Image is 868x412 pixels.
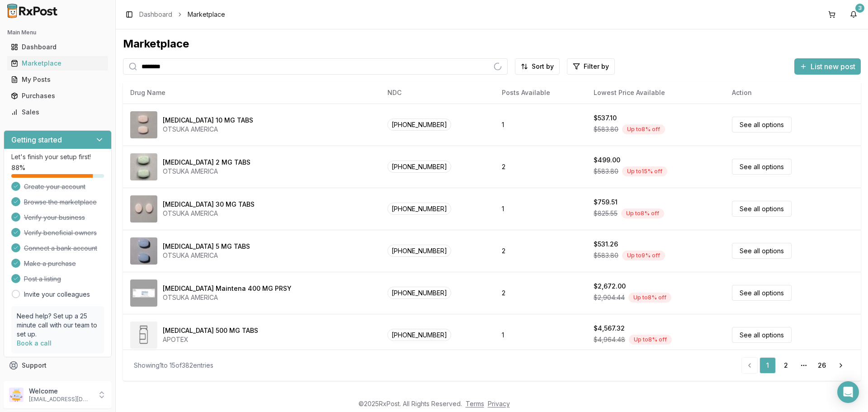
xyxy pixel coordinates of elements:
a: See all options [732,201,792,217]
button: Marketplace [4,56,112,71]
span: $583.80 [594,167,618,176]
th: Drug Name [123,82,380,104]
p: Let's finish your setup first! [11,152,104,161]
span: Create your account [24,182,85,191]
div: [MEDICAL_DATA] 10 MG TABS [163,116,253,125]
a: List new post [794,63,861,72]
img: Abilify 2 MG TABS [130,153,157,180]
span: Make a purchase [24,259,76,268]
button: 3 [846,7,861,22]
img: Abilify 30 MG TABS [130,195,157,223]
span: Browse the marketplace [24,198,97,207]
button: Sales [4,105,112,119]
span: $4,964.48 [594,335,625,344]
a: See all options [732,243,792,259]
p: Welcome [29,387,92,396]
span: [PHONE_NUMBER] [387,245,451,257]
span: Post a listing [24,275,61,284]
td: 1 [495,314,586,356]
th: Posts Available [495,82,586,104]
a: See all options [732,327,792,343]
div: [MEDICAL_DATA] 2 MG TABS [163,158,250,167]
a: Purchases [7,88,108,104]
span: $825.55 [594,209,618,218]
a: My Posts [7,71,108,88]
a: Dashboard [7,39,108,55]
span: $2,904.44 [594,293,625,302]
div: My Posts [11,75,104,84]
a: See all options [732,117,792,133]
div: $4,567.32 [594,324,625,333]
a: Invite your colleagues [24,290,90,299]
td: 2 [495,272,586,314]
span: [PHONE_NUMBER] [387,203,451,215]
a: Marketplace [7,55,108,71]
img: RxPost Logo [4,4,61,18]
p: Need help? Set up a 25 minute call with our team to set up. [17,312,99,339]
div: $499.00 [594,156,620,165]
th: Lowest Price Available [586,82,725,104]
img: User avatar [9,388,24,402]
div: OTSUKA AMERICA [163,293,292,302]
div: [MEDICAL_DATA] 30 MG TABS [163,200,255,209]
img: Abilify 10 MG TABS [130,111,157,138]
button: My Posts [4,72,112,87]
div: Up to 15 % off [622,166,667,176]
h3: Getting started [11,134,62,145]
div: [MEDICAL_DATA] 500 MG TABS [163,326,258,335]
div: Dashboard [11,43,104,52]
nav: pagination [741,357,850,374]
div: [MEDICAL_DATA] Maintena 400 MG PRSY [163,284,292,293]
div: Marketplace [123,37,861,51]
a: Terms [466,400,484,407]
div: $759.51 [594,198,618,207]
th: NDC [380,82,495,104]
span: Filter by [584,62,609,71]
span: $583.80 [594,251,618,260]
div: Up to 8 % off [628,293,671,303]
span: [PHONE_NUMBER] [387,118,451,131]
div: OTSUKA AMERICA [163,125,253,134]
span: [PHONE_NUMBER] [387,287,451,299]
button: List new post [794,58,861,75]
div: Marketplace [11,59,104,68]
td: 2 [495,146,586,188]
a: Go to next page [832,357,850,374]
div: Up to 9 % off [622,251,665,260]
td: 1 [495,104,586,146]
div: OTSUKA AMERICA [163,209,255,218]
div: Up to 8 % off [621,208,664,218]
span: Verify beneficial owners [24,228,97,237]
div: $2,672.00 [594,282,626,291]
span: [PHONE_NUMBER] [387,329,451,341]
span: Marketplace [188,10,225,19]
div: Open Intercom Messenger [837,381,859,403]
span: Connect a bank account [24,244,97,253]
button: Support [4,357,112,374]
span: Feedback [22,377,52,386]
span: Verify your business [24,213,85,222]
span: [PHONE_NUMBER] [387,161,451,173]
p: [EMAIL_ADDRESS][DOMAIN_NAME] [29,396,92,403]
td: 2 [495,230,586,272]
div: Up to 8 % off [629,335,672,345]
a: See all options [732,285,792,301]
div: $537.10 [594,114,617,123]
th: Action [725,82,861,104]
img: Abilify 5 MG TABS [130,237,157,265]
div: OTSUKA AMERICA [163,251,250,260]
a: 26 [814,357,830,374]
a: 1 [759,357,776,374]
img: Abilify Maintena 400 MG PRSY [130,279,157,307]
span: $583.80 [594,125,618,134]
div: [MEDICAL_DATA] 5 MG TABS [163,242,250,251]
div: APOTEX [163,335,258,344]
img: Abiraterone Acetate 500 MG TABS [130,322,157,349]
nav: breadcrumb [139,10,225,19]
a: See all options [732,159,792,175]
div: Sales [11,108,104,117]
button: Filter by [567,58,615,75]
a: Book a call [17,339,52,347]
div: OTSUKA AMERICA [163,167,250,176]
span: Sort by [532,62,554,71]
